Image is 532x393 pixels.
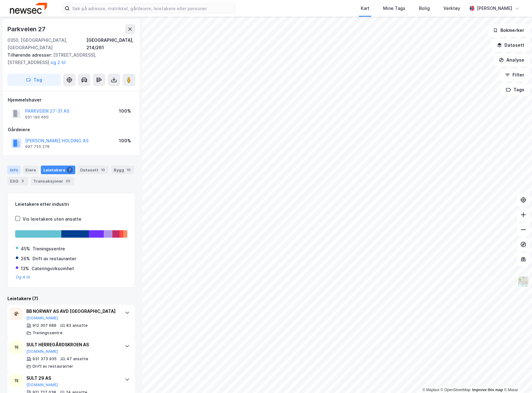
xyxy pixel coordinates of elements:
[7,295,135,302] div: Leietakere (7)
[7,51,130,66] div: [STREET_ADDRESS], [STREET_ADDRESS]
[441,388,471,392] a: OpenStreetMap
[500,69,530,81] button: Filter
[119,137,131,145] div: 100%
[33,356,57,361] div: 931 373 935
[7,24,47,34] div: Parkveien 27
[33,323,56,328] div: 912 307 689
[7,37,86,51] div: 0350, [GEOGRAPHIC_DATA], [GEOGRAPHIC_DATA]
[501,84,530,96] button: Tags
[86,37,135,51] div: [GEOGRAPHIC_DATA], 214/261
[31,177,74,185] div: Transaksjoner
[10,3,47,14] img: newsec-logo.f6e21ccffca1b3a03d2d.png
[21,255,30,262] div: 26%
[20,178,26,184] div: 3
[21,265,29,272] div: 13%
[361,5,369,12] div: Kart
[64,178,72,184] div: 20
[33,245,65,253] div: Treningssentre
[7,166,20,174] div: Info
[41,166,75,174] div: Leietakere
[477,5,512,12] div: [PERSON_NAME]
[25,144,50,149] div: 997 755 278
[383,5,405,12] div: Mine Tags
[472,388,503,392] a: Improve this map
[15,201,127,208] div: Leietakere etter industri
[119,107,131,115] div: 100%
[26,316,58,321] button: [DOMAIN_NAME]
[494,54,530,66] button: Analyse
[111,166,134,174] div: Bygg
[21,245,30,253] div: 45%
[501,363,532,393] iframe: Chat Widget
[443,5,460,12] div: Verktøy
[33,330,63,335] div: Treningssentre
[26,308,119,315] div: BB NORWAY AS AVD [GEOGRAPHIC_DATA]
[7,74,61,86] button: Tag
[70,4,235,13] input: Søk på adresse, matrikkel, gårdeiere, leietakere eller personer
[125,167,132,173] div: 10
[67,356,88,361] div: 47 ansatte
[422,388,439,392] a: Mapbox
[26,341,119,348] div: SULT HERREGÅRDSKROEN AS
[7,177,28,185] div: ESG
[26,374,119,382] div: SULT 29 AS
[8,96,135,104] div: Hjemmelshaver
[517,276,529,287] img: Z
[33,255,76,262] div: Drift av restauranter
[7,52,53,58] span: Tilhørende adresser:
[67,167,73,173] div: 7
[8,126,135,133] div: Gårdeiere
[419,5,430,12] div: Bolig
[488,24,530,37] button: Bokmerker
[25,115,49,120] div: 931 190 660
[26,382,58,387] button: [DOMAIN_NAME]
[492,39,530,51] button: Datasett
[33,364,73,369] div: Drift av restauranter
[78,166,109,174] div: Datasett
[26,349,58,354] button: [DOMAIN_NAME]
[23,215,81,223] div: Vis leietakere uten ansatte
[100,167,106,173] div: 10
[16,275,30,280] button: Og 4 til
[32,265,74,272] div: Cateringvirksomhet
[23,166,38,174] div: Eiere
[66,323,88,328] div: 83 ansatte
